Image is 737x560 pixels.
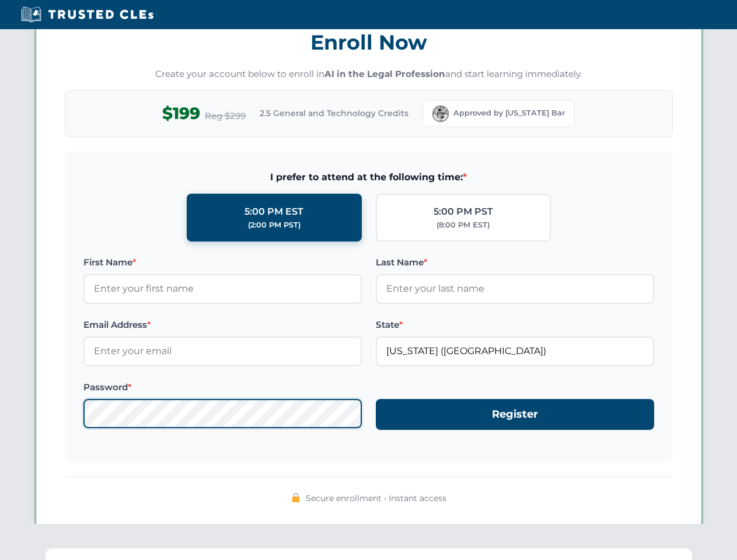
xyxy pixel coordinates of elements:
[18,6,157,23] img: Trusted CLEs
[83,380,362,394] label: Password
[376,399,654,430] button: Register
[291,493,301,502] img: 🔒
[244,204,303,219] div: 5:00 PM EST
[83,274,362,303] input: Enter your first name
[376,337,654,366] input: Florida (FL)
[260,107,408,120] span: 2.5 General and Technology Credits
[453,107,565,119] span: Approved by [US_STATE] Bar
[376,256,654,269] label: Last Name
[83,256,362,269] label: First Name
[83,170,654,185] span: I prefer to attend at the following time:
[83,337,362,366] input: Enter your email
[376,274,654,303] input: Enter your last name
[432,106,449,122] img: Florida Bar
[248,219,301,231] div: (2:00 PM PST)
[376,318,654,332] label: State
[205,109,246,123] span: Reg $299
[306,492,446,505] span: Secure enrollment • Instant access
[436,219,490,231] div: (8:00 PM EST)
[162,100,200,127] span: $199
[83,318,362,332] label: Email Address
[65,24,673,61] h3: Enroll Now
[65,68,673,81] p: Create your account below to enroll in and start learning immediately.
[324,68,445,79] strong: AI in the Legal Profession
[434,204,493,219] div: 5:00 PM PST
